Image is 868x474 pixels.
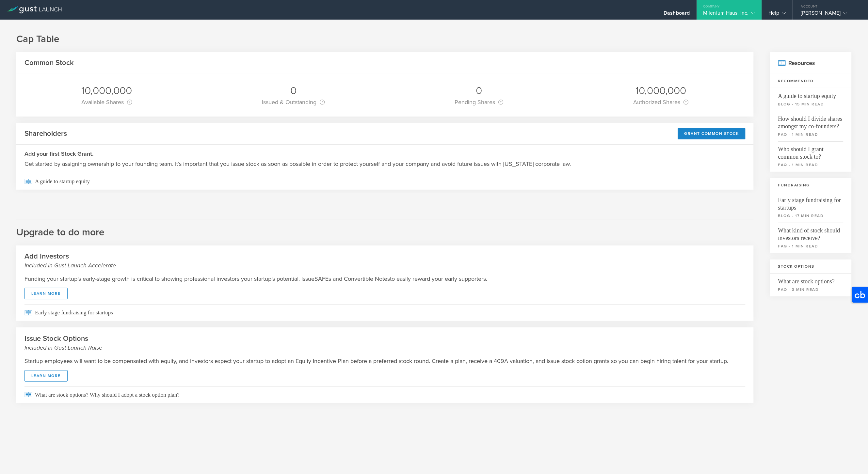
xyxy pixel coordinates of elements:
[81,84,132,98] div: 10,000,000
[16,304,754,321] a: Early stage fundraising for startups
[770,192,852,223] a: Early stage fundraising for startupsblog - 17 min read
[24,370,68,382] a: learn more
[778,243,844,249] small: faq - 1 min read
[24,334,746,352] h2: Issue Stock Options
[778,141,844,161] span: Who should I grant common stock to?
[81,98,132,107] div: Available Shares
[703,10,755,20] div: Milenium Haus, Inc.
[24,275,746,283] p: Funding your startup’s early-stage growth is critical to showing professional investors your star...
[778,192,844,212] span: Early stage fundraising for startups
[770,141,852,172] a: Who should I grant common stock to?faq - 1 min read
[314,275,390,283] span: SAFEs and Convertible Notes
[664,10,690,20] div: Dashboard
[24,58,74,68] h2: Common Stock
[24,343,746,352] small: Included in Gust Launch Raise
[24,357,746,365] p: Startup employees will want to be compensated with equity, and investors expect your startup to a...
[262,98,325,107] div: Issued & Outstanding
[24,304,746,321] span: Early stage fundraising for startups
[455,98,504,107] div: Pending Shares
[778,111,844,130] span: How should I divide shares amongst my co-founders?
[770,74,852,88] h3: Recommended
[778,223,844,242] span: What kind of stock should investors receive?
[24,173,746,190] span: A guide to startup equity
[678,128,746,139] div: Grant Common Stock
[778,162,844,168] small: faq - 1 min read
[778,274,844,285] span: What are stock options?
[770,52,852,74] h2: Resources
[24,288,68,299] a: learn more
[770,274,852,296] a: What are stock options?faq - 3 min read
[24,387,746,403] span: What are stock options? Why should I adopt a stock option plan?
[835,443,868,474] iframe: Chat Widget
[24,150,746,158] h3: Add your first Stock Grant.
[778,88,844,100] span: A guide to startup equity
[633,84,689,98] div: 10,000,000
[778,101,844,107] small: blog - 15 min read
[770,178,852,192] h3: Fundraising
[24,129,67,138] h2: Shareholders
[16,219,754,239] h2: Upgrade to do more
[769,10,786,20] div: Help
[16,387,754,403] a: What are stock options? Why should I adopt a stock option plan?
[801,10,857,20] div: [PERSON_NAME]
[24,160,746,168] p: Get started by assigning ownership to your founding team. It’s important that you issue stock as ...
[633,98,689,107] div: Authorized Shares
[16,33,852,46] h1: Cap Table
[262,84,325,98] div: 0
[16,173,754,190] a: A guide to startup equity
[770,260,852,274] h3: Stock Options
[24,252,746,270] h2: Add Investors
[24,261,746,270] small: Included in Gust Launch Accelerate
[770,223,852,253] a: What kind of stock should investors receive?faq - 1 min read
[778,132,844,137] small: faq - 1 min read
[770,111,852,141] a: How should I divide shares amongst my co-founders?faq - 1 min read
[778,213,844,219] small: blog - 17 min read
[455,84,504,98] div: 0
[778,287,844,292] small: faq - 3 min read
[770,88,852,111] a: A guide to startup equityblog - 15 min read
